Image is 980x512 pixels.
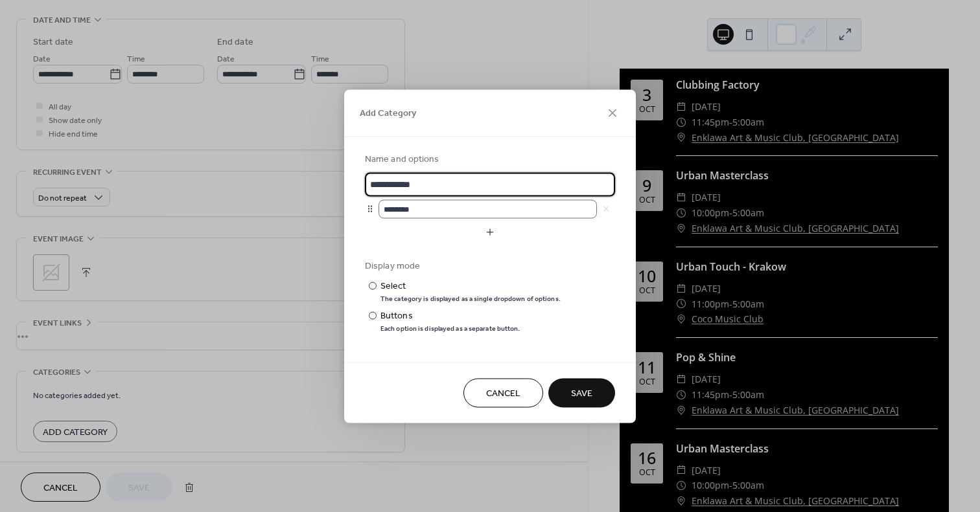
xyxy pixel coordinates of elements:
[365,259,612,273] div: Display mode
[380,279,558,293] div: Select
[365,152,612,166] div: Name and options
[360,107,416,120] span: Add Category
[463,378,543,407] button: Cancel
[380,294,561,303] div: The category is displayed as a single dropdown of options.
[380,309,518,322] div: Buttons
[571,387,592,401] span: Save
[486,387,520,401] span: Cancel
[380,324,520,333] div: Each option is displayed as a separate button.
[548,378,615,407] button: Save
